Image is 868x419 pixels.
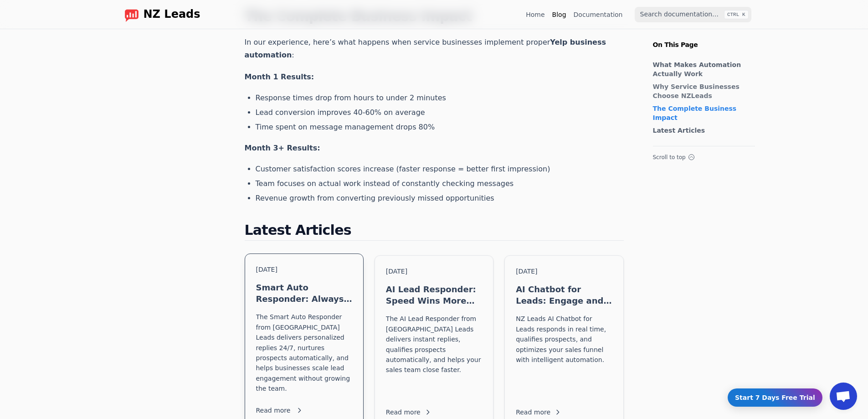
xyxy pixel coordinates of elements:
[830,383,857,410] div: Open chat
[245,36,624,62] p: In our experience, here’s what happens when service businesses implement proper :
[256,122,624,133] li: Time spent on message management drops 80%
[256,193,624,204] li: Revenue growth from converting previously missed opportunities
[516,267,612,276] div: [DATE]
[653,154,755,161] button: Scroll to top
[635,7,751,22] input: Search documentation…
[653,82,750,100] a: Why Service Businesses Choose NZLeads
[516,284,612,306] h3: AI Chatbot for Leads: Engage and Convert Faster
[526,10,544,19] a: Home
[646,29,762,49] p: On This Page
[117,7,200,22] a: Home page
[256,107,624,118] li: Lead conversion improves 40-60% on average
[516,408,561,417] span: Read more
[728,388,822,407] a: Start 7 Days Free Trial
[245,144,320,152] strong: Month 3+ Results:
[386,314,482,395] p: The AI Lead Responder from [GEOGRAPHIC_DATA] Leads delivers instant replies, qualifies prospects ...
[653,126,750,135] a: Latest Articles
[653,104,750,122] a: The Complete Business Impact
[256,164,624,175] li: Customer satisfaction scores increase (faster response = better first impression)
[124,7,139,22] img: logo
[256,265,352,274] div: [DATE]
[552,10,566,19] a: Blog
[256,178,624,189] li: Team focuses on actual work instead of constantly checking messages
[256,282,352,305] h3: Smart Auto Responder: Always-On Lead Engagement
[245,72,314,81] strong: Month 1 Results:
[653,60,750,78] a: What Makes Automation Actually Work
[256,312,352,393] p: The Smart Auto Responder from [GEOGRAPHIC_DATA] Leads delivers personalized replies 24/7, nurture...
[386,284,482,306] h3: AI Lead Responder: Speed Wins More Deals
[386,267,482,276] div: [DATE]
[256,406,302,415] span: Read more
[256,93,624,103] li: Response times drop from hours to under 2 minutes
[386,408,431,417] span: Read more
[245,38,606,59] strong: Yelp business automation
[245,222,624,241] h2: Latest Articles
[574,10,623,19] a: Documentation
[144,8,200,21] span: NZ Leads
[516,314,612,395] p: NZ Leads AI Chatbot for Leads responds in real time, qualifies prospects, and optimizes your sale...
